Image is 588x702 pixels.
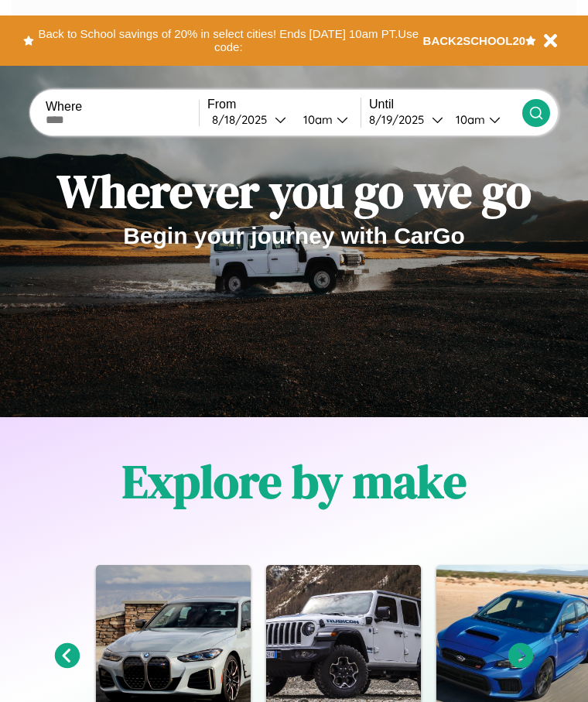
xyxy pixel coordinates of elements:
button: 10am [443,111,522,128]
b: BACK2SCHOOL20 [423,34,526,47]
button: Back to School savings of 20% in select cities! Ends [DATE] 10am PT.Use code: [34,23,423,58]
label: Until [369,98,522,111]
label: From [207,98,361,111]
div: 8 / 18 / 2025 [212,112,275,127]
h1: Explore by make [122,450,467,513]
button: 8/18/2025 [207,111,291,128]
button: 10am [291,111,361,128]
div: 8 / 19 / 2025 [369,112,432,127]
div: 10am [448,112,489,127]
div: 10am [296,112,337,127]
label: Where [46,100,199,114]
